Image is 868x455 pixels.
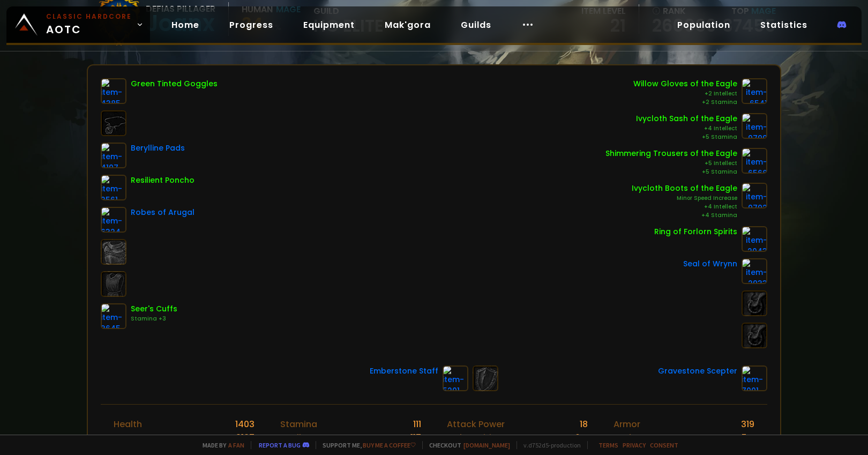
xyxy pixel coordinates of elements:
[742,226,767,252] img: item-2043
[101,143,126,168] img: item-4197
[517,441,581,449] span: v. d752d5 - production
[363,441,416,449] a: Buy me a coffee
[236,431,255,444] div: 2187
[447,431,497,444] div: Melee critic
[101,303,126,329] img: item-3645
[613,417,640,431] div: Armor
[163,14,208,36] a: Home
[131,78,218,89] div: Green Tinted Goggles
[276,3,301,16] div: Mage
[447,417,505,431] div: Attack Power
[221,14,282,36] a: Progress
[131,303,177,315] div: Seer's Cuffs
[654,226,737,237] div: Ring of Forlorn Spirits
[598,441,618,449] a: Terms
[683,258,737,270] div: Seal of Wrynn
[280,431,316,444] div: Intellect
[101,175,126,200] img: item-3561
[623,441,646,449] a: Privacy
[413,417,421,431] div: 111
[580,417,588,431] div: 18
[636,124,737,133] div: +4 Intellect
[131,315,177,323] div: Stamina +3
[636,113,737,124] div: Ivycloth Sash of the Eagle
[101,78,126,104] img: item-4385
[605,168,737,176] div: +5 Stamina
[636,133,737,141] div: +5 Stamina
[633,98,737,107] div: +2 Stamina
[452,14,500,36] a: Guilds
[742,366,767,391] img: item-7001
[742,78,767,104] img: item-6541
[313,4,384,34] div: guild
[652,4,716,18] div: rank
[742,148,767,174] img: item-6568
[742,431,754,444] div: 5 %
[742,113,767,139] img: item-9799
[605,148,737,159] div: Shimmering Trousers of the Eagle
[280,417,317,431] div: Stamina
[228,441,244,449] a: a fan
[376,14,439,36] a: Mak'gora
[752,14,816,36] a: Statistics
[632,194,737,203] div: Minor Speed Increase
[463,441,510,449] a: [DOMAIN_NAME]
[751,5,776,17] span: Mage
[632,203,737,211] div: +4 Intellect
[741,417,754,431] div: 319
[669,14,739,36] a: Population
[742,258,767,284] img: item-2933
[632,211,737,220] div: +4 Stamina
[131,175,194,186] div: Resilient Poncho
[114,417,142,431] div: Health
[650,441,678,449] a: Consent
[6,6,150,43] a: Classic HardcoreAOTC
[742,183,767,208] img: item-9792
[723,4,776,18] div: Top
[131,207,194,218] div: Robes of Arugal
[422,441,510,449] span: Checkout
[581,4,626,18] div: item level
[295,14,363,36] a: Equipment
[114,431,138,444] div: Mana
[196,441,244,449] span: Made by
[316,441,416,449] span: Support me,
[632,183,737,194] div: Ivycloth Boots of the Eagle
[46,12,132,21] small: Classic Hardcore
[101,207,126,233] img: item-6324
[605,159,737,168] div: +5 Intellect
[259,441,301,449] a: Report a bug
[633,89,737,98] div: +2 Intellect
[235,417,255,431] div: 1403
[658,366,737,377] div: Gravestone Scepter
[242,3,273,16] div: Human
[410,431,421,444] div: 117
[633,78,737,89] div: Willow Gloves of the Eagle
[46,12,132,38] span: AOTC
[370,366,438,377] div: Emberstone Staff
[146,2,215,16] div: Defias Pillager
[131,143,185,154] div: Berylline Pads
[575,431,588,444] div: 0 %
[613,431,642,444] div: Dodge
[443,366,468,391] img: item-5201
